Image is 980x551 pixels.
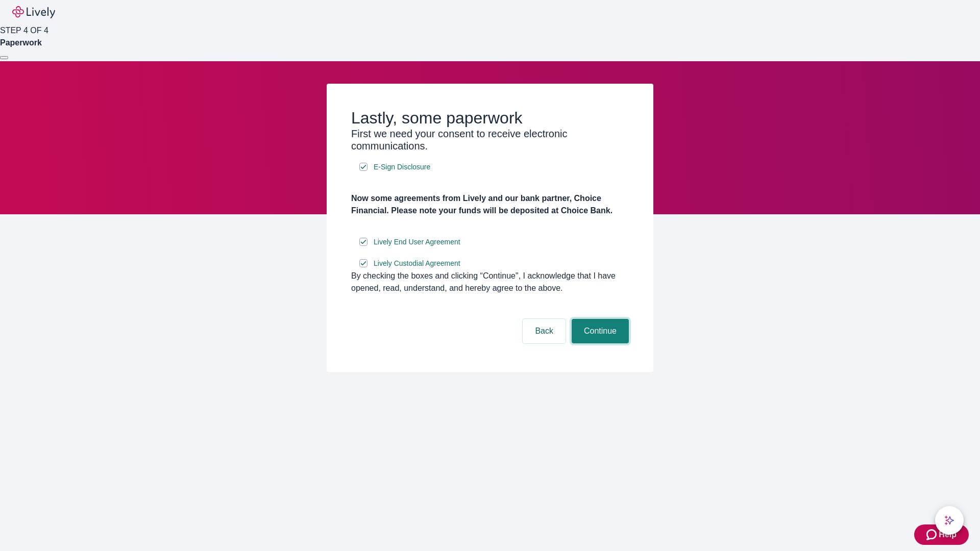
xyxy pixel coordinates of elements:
[12,6,55,18] img: Lively
[944,515,954,525] svg: Lively AI Assistant
[372,161,432,173] a: e-sign disclosure document
[374,258,460,269] span: Lively Custodial Agreement
[926,529,939,541] svg: Zendesk support icon
[351,192,629,217] h4: Now some agreements from Lively and our bank partner, Choice Financial. Please note your funds wi...
[935,506,964,535] button: chat
[914,524,969,545] button: Zendesk support iconHelp
[351,270,629,294] div: By checking the boxes and clicking “Continue", I acknowledge that I have opened, read, understand...
[372,236,462,248] a: e-sign disclosure document
[523,319,566,343] button: Back
[572,319,629,343] button: Continue
[374,237,460,247] span: Lively End User Agreement
[939,529,957,541] span: Help
[374,162,430,172] span: E-Sign Disclosure
[372,257,462,270] a: e-sign disclosure document
[351,128,629,152] h3: First we need your consent to receive electronic communications.
[351,108,629,128] h2: Lastly, some paperwork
